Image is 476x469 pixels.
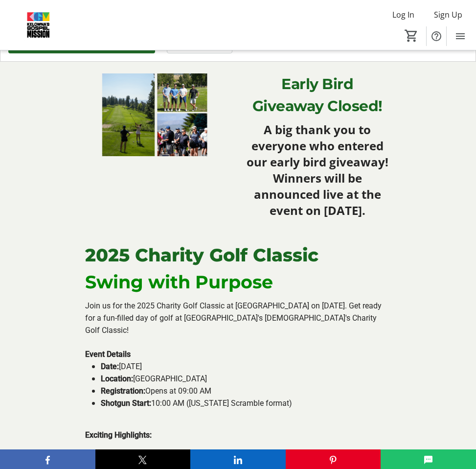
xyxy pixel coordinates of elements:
[101,386,145,396] strong: Registration:
[381,449,476,469] button: SMS
[385,7,422,23] button: Log In
[427,26,446,46] button: Help
[167,34,232,53] button: Support Us
[434,9,462,21] span: Sign Up
[145,386,211,396] span: Opens at 09:00 AM
[133,374,207,383] span: [GEOGRAPHIC_DATA]
[85,301,382,335] span: Join us for the 2025 Charity Golf Classic at [GEOGRAPHIC_DATA] on [DATE]. Get ready for a fun-fil...
[85,244,318,266] strong: 2025 Charity Golf Classic
[244,73,390,117] p: Early Bird Giveaway Closed!
[101,399,151,408] strong: Shotgun Start:
[286,449,381,469] button: Pinterest
[95,449,191,469] button: X
[451,26,470,46] button: Menu
[8,34,155,53] button: Register
[85,430,152,440] strong: Exciting Highlights:
[101,362,119,371] strong: Date:
[101,374,133,383] strong: Location:
[85,73,232,156] img: undefined
[392,9,414,21] span: Log In
[403,27,420,45] button: Cart
[6,7,71,44] img: Kelowna's Gospel Mission's Logo
[85,350,131,359] strong: Event Details
[247,121,388,218] strong: A big thank you to everyone who entered our early bird giveaway! Winners will be announced live a...
[119,362,142,371] span: [DATE]
[426,7,470,23] button: Sign Up
[151,399,292,408] span: 10:00 AM ([US_STATE] Scramble format)
[190,449,286,469] button: LinkedIn
[85,271,273,293] span: Swing with Purpose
